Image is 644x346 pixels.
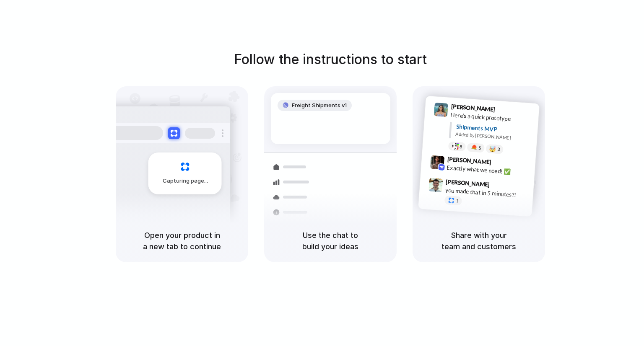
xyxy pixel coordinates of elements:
h1: Follow the instructions to start [234,49,427,70]
span: 8 [460,144,462,149]
div: you made that in 5 minutes?! [445,186,529,200]
span: 1 [456,199,459,203]
span: 9:47 AM [492,181,509,191]
span: 5 [478,145,481,150]
span: [PERSON_NAME] [446,177,490,189]
div: Exactly what we need! ✅ [447,163,530,177]
div: 🤯 [489,146,496,152]
div: Here's a quick prototype [450,110,534,124]
span: [PERSON_NAME] [451,102,495,114]
h5: Open your product in a new tab to continue [126,230,238,252]
h5: Share with your team and customers [423,230,535,252]
div: Shipments MVP [456,122,533,136]
span: Capturing page [163,177,209,185]
h5: Use the chat to build your ideas [274,230,387,252]
span: 9:41 AM [498,106,515,116]
span: 3 [497,147,500,152]
span: Freight Shipments v1 [292,101,347,110]
div: Added by [PERSON_NAME] [455,131,532,143]
span: [PERSON_NAME] [447,154,491,166]
span: 9:42 AM [494,158,511,168]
